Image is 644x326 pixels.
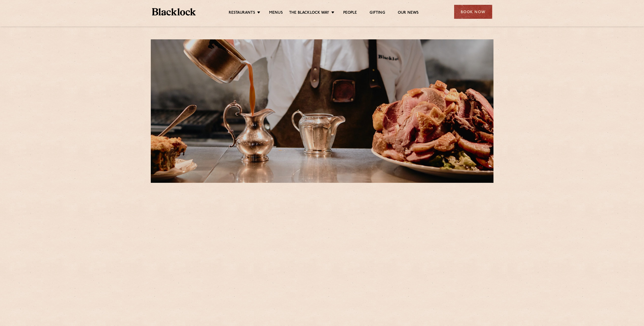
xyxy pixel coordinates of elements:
a: Restaurants [229,10,255,16]
a: Our News [398,10,419,16]
a: Menus [269,10,283,16]
a: The Blacklock Way [289,10,329,16]
a: Gifting [370,10,385,16]
img: BL_Textured_Logo-footer-cropped.svg [152,8,196,15]
a: People [343,10,357,16]
div: Book Now [454,5,492,19]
